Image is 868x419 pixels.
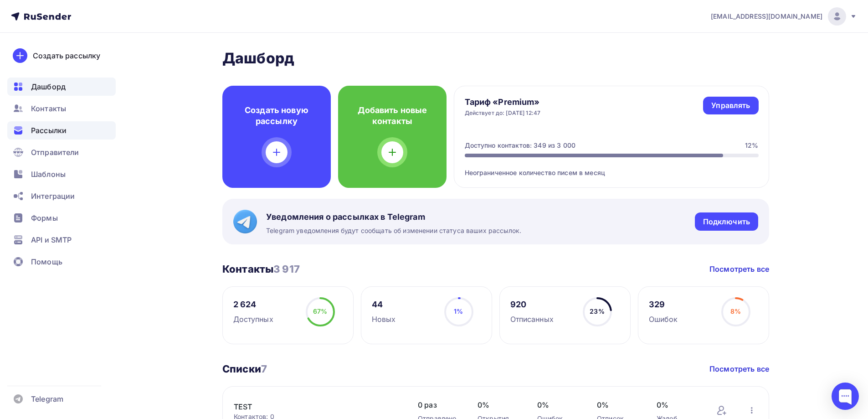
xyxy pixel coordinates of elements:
div: Доступных [233,314,273,325]
span: Отправители [31,147,79,158]
div: 2 624 [233,299,273,310]
a: Контакты [7,99,116,118]
a: Отправители [7,143,116,161]
div: Управлять [711,100,750,111]
div: Подключить [703,217,750,227]
span: API и SMTP [31,234,72,245]
span: 0% [478,399,519,410]
span: 0 раз [418,399,459,410]
span: 0% [597,399,638,410]
span: Контакты [31,103,66,114]
span: Формы [31,212,58,223]
span: Дашборд [31,81,66,92]
h4: Добавить новые контакты [353,105,432,127]
span: Рассылки [31,125,67,136]
div: Создать рассылку [33,50,100,61]
span: 0% [537,399,579,410]
div: 920 [510,299,554,310]
a: [EMAIL_ADDRESS][DOMAIN_NAME] [711,7,857,26]
a: TEST [234,401,389,412]
a: Посмотреть все [709,264,769,274]
div: Действует до: [DATE] 12:47 [465,109,541,117]
a: Шаблоны [7,165,116,183]
div: 329 [649,299,678,310]
div: Отписанных [510,314,554,325]
span: Telegram [31,393,63,404]
span: 23% [590,307,604,315]
h3: Контакты [222,263,300,275]
span: Интеграции [31,191,75,202]
div: 12% [745,141,758,150]
h3: Списки [222,362,267,375]
div: 44 [372,299,396,310]
h4: Тариф «Premium» [465,97,541,108]
div: Неограниченное количество писем в месяц [465,157,759,177]
a: Рассылки [7,121,116,140]
div: Новых [372,314,396,325]
span: Помощь [31,256,62,267]
span: [EMAIL_ADDRESS][DOMAIN_NAME] [711,12,822,21]
span: 67% [313,307,327,315]
h4: Создать новую рассылку [237,105,316,127]
a: Формы [7,209,116,227]
span: 8% [730,307,741,315]
div: Ошибок [649,314,678,325]
span: 0% [657,399,698,410]
span: Уведомления о рассылках в Telegram [266,212,521,222]
span: 3 917 [273,263,300,275]
a: Посмотреть все [709,363,769,374]
h2: Дашборд [222,49,769,67]
span: Telegram уведомления будут сообщать об изменении статуса ваших рассылок. [266,226,521,235]
span: 7 [261,363,267,375]
div: Доступно контактов: 349 из 3 000 [465,141,575,150]
span: 1% [454,307,463,315]
span: Шаблоны [31,169,66,180]
a: Дашборд [7,78,116,96]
